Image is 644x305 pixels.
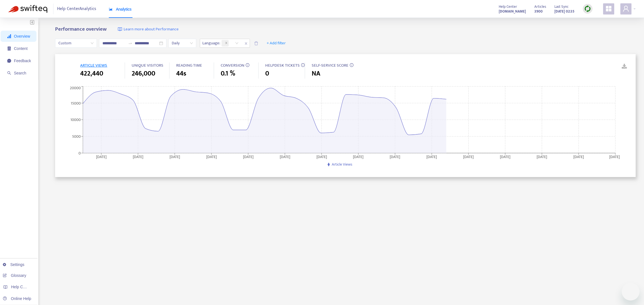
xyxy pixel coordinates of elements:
[11,285,34,289] span: Help Centers
[132,62,163,69] span: UNIQUE VISITORS
[176,62,202,69] span: READING TIME
[605,5,612,12] span: appstore
[623,5,629,12] span: user
[262,39,290,48] button: + Add filter
[554,8,574,14] strong: [DATE] 02:35
[280,153,290,160] tspan: [DATE]
[14,71,26,75] span: Search
[221,69,235,79] span: 0.1 %
[3,296,31,301] a: Online Help
[7,59,11,63] span: message
[96,153,107,160] tspan: [DATE]
[574,153,584,160] tspan: [DATE]
[133,153,143,160] tspan: [DATE]
[71,100,81,106] tspan: 15000
[118,26,179,33] a: Learn more about Performance
[14,46,28,51] span: Content
[7,71,11,75] span: search
[14,34,30,38] span: Overview
[8,5,47,13] img: Swifteq
[534,8,543,14] strong: 3900
[243,153,254,160] tspan: [DATE]
[200,39,221,47] span: Language :
[499,8,526,14] a: [DOMAIN_NAME]
[124,26,179,33] span: Learn more about Performance
[176,69,186,79] span: 44s
[55,25,107,33] b: Performance overview
[265,62,300,69] span: HELPDESK TICKETS
[3,273,26,278] a: Glossary
[7,47,11,50] span: container
[118,27,122,32] img: image-link
[14,59,31,63] span: Feedback
[267,40,286,47] span: + Add filter
[206,153,217,160] tspan: [DATE]
[353,153,364,160] tspan: [DATE]
[128,41,132,45] span: to
[499,4,517,10] span: Help Center
[78,150,81,156] tspan: 0
[58,39,94,47] span: Custom
[500,153,511,160] tspan: [DATE]
[312,69,320,79] span: NA
[7,34,11,38] span: signal
[312,62,348,69] span: SELF-SERVICE SCORE
[109,7,132,11] span: Analytics
[332,161,352,168] span: Article Views
[463,153,474,160] tspan: [DATE]
[169,153,180,160] tspan: [DATE]
[254,41,258,45] span: delete
[225,42,228,45] span: close
[72,133,81,140] tspan: 5000
[57,4,96,14] span: Help Center Analytics
[316,153,327,160] tspan: [DATE]
[609,153,620,160] tspan: [DATE]
[242,40,250,47] span: close
[622,283,640,301] iframe: Button to launch messaging window
[390,153,400,160] tspan: [DATE]
[80,69,103,79] span: 422,440
[534,4,546,10] span: Articles
[584,5,591,12] img: sync.dc5367851b00ba804db3.png
[537,153,547,160] tspan: [DATE]
[265,69,269,79] span: 0
[80,62,107,69] span: ARTICLE VIEWS
[3,262,24,267] a: Settings
[132,69,155,79] span: 246,000
[172,39,193,47] span: Daily
[109,7,113,11] span: area-chart
[221,62,244,69] span: CONVERSION
[70,85,81,91] tspan: 20000
[427,153,437,160] tspan: [DATE]
[128,41,132,45] span: swap-right
[554,4,569,10] span: Last Sync
[70,117,81,123] tspan: 10000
